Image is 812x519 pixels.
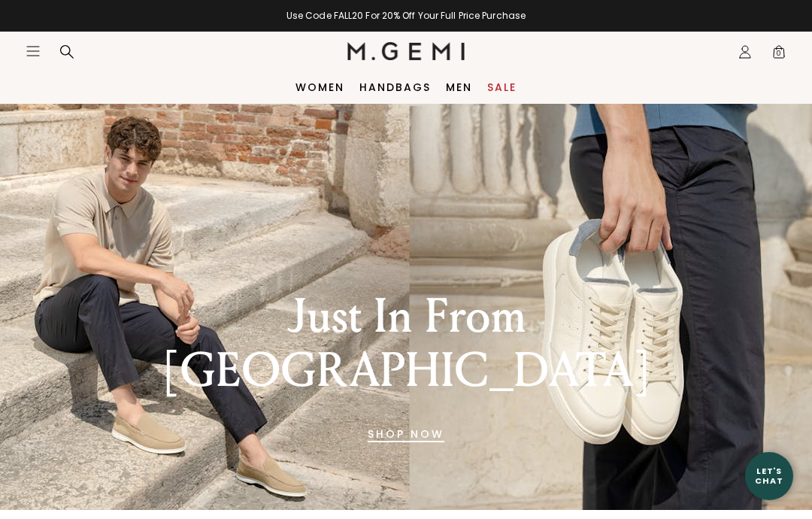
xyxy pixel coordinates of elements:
a: Women [295,81,344,93]
a: Handbags [359,81,431,93]
a: Banner primary button [368,416,444,452]
img: M.Gemi [347,42,465,60]
span: 0 [771,47,786,62]
button: Open site menu [26,44,41,59]
div: Let's Chat [745,466,793,485]
div: Just In From [GEOGRAPHIC_DATA] [127,290,685,398]
a: Men [446,81,472,93]
a: Sale [487,81,517,93]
